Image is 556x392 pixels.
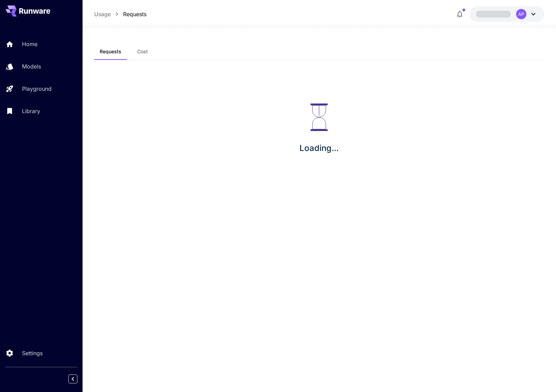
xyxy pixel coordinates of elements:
p: Models [22,62,41,70]
p: Playground [22,85,52,93]
p: Home [22,40,37,48]
button: AP [469,6,544,22]
p: Settings [22,349,43,357]
a: Usage [94,10,111,18]
p: Library [22,107,40,115]
button: Collapse sidebar [68,374,77,383]
p: Loading... [299,142,339,154]
span: Requests [100,48,121,55]
nav: breadcrumb [94,10,146,18]
div: Collapse sidebar [74,373,83,385]
span: Cost [137,48,148,55]
div: AP [516,9,526,19]
a: Requests [123,10,146,18]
